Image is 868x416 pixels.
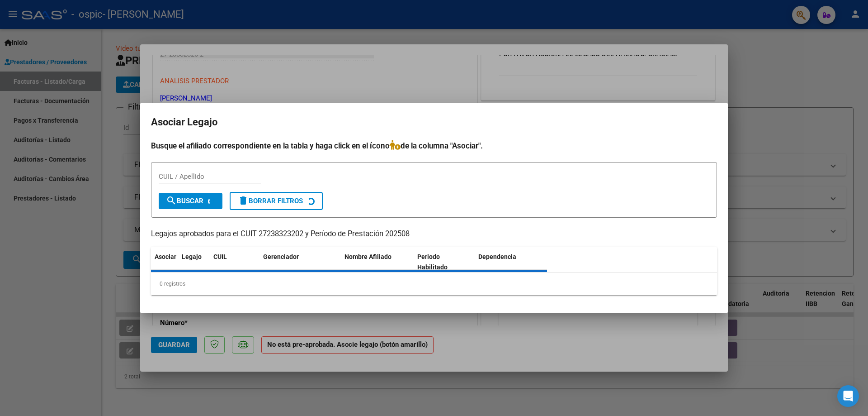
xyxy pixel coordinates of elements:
span: Dependencia [478,253,516,260]
p: Legajos aprobados para el CUIT 27238323202 y Período de Prestación 202508 [151,229,717,240]
datatable-header-cell: Nombre Afiliado [341,247,414,277]
mat-icon: delete [238,195,249,206]
span: Borrar Filtros [238,197,303,205]
span: Gerenciador [263,253,299,260]
datatable-header-cell: Asociar [151,247,178,277]
span: Legajo [182,253,202,260]
div: 0 registros [151,273,717,295]
button: Buscar [159,193,222,209]
span: Asociar [155,253,176,260]
datatable-header-cell: CUIL [210,247,259,277]
datatable-header-cell: Periodo Habilitado [414,247,475,277]
h2: Asociar Legajo [151,114,717,131]
mat-icon: search [166,195,177,206]
datatable-header-cell: Gerenciador [259,247,341,277]
span: Nombre Afiliado [344,253,392,260]
span: Buscar [166,197,203,205]
h4: Busque el afiliado correspondiente en la tabla y haga click en el ícono de la columna "Asociar". [151,140,717,152]
button: Borrar Filtros [230,192,323,210]
datatable-header-cell: Dependencia [475,247,547,277]
span: CUIL [213,253,227,260]
datatable-header-cell: Legajo [178,247,210,277]
span: Periodo Habilitado [417,253,448,271]
div: Open Intercom Messenger [837,385,859,407]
